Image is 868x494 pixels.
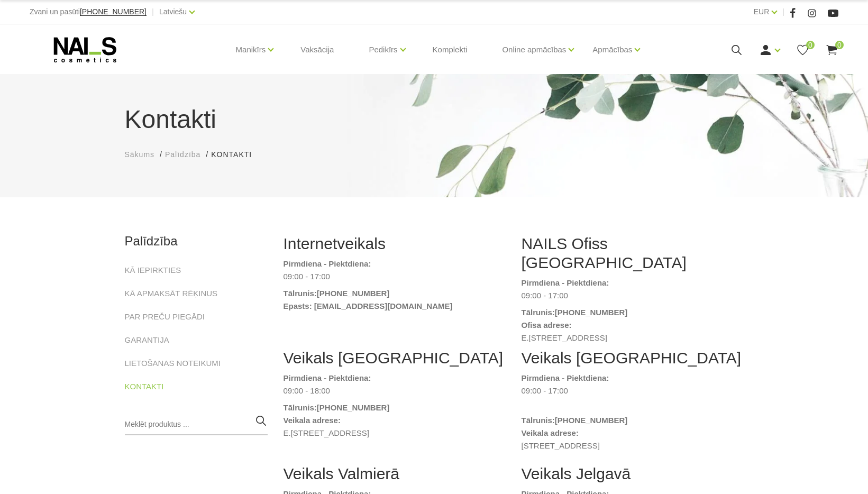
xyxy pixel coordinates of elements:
strong: Pirmdiena - Piektdiena: [284,373,371,382]
a: PAR PREČU PIEGĀDI [125,310,205,323]
div: Zvani un pasūti [30,5,147,19]
span: | [782,5,784,19]
li: Kontakti [211,149,262,160]
a: KONTAKTI [125,380,164,393]
a: KĀ APMAKSĀT RĒĶINUS [125,287,218,300]
a: Komplekti [424,24,476,75]
span: Palīdzība [165,150,200,159]
a: Palīdzība [165,149,200,160]
strong: Epasts: [EMAIL_ADDRESS][DOMAIN_NAME] [284,301,453,310]
a: Vaksācija [292,24,342,75]
a: [PHONE_NUMBER] [317,401,390,414]
h2: Veikals [GEOGRAPHIC_DATA] [522,349,744,368]
span: | [152,5,154,19]
strong: Veikala adrese: [522,428,579,437]
a: GARANTIJA [125,334,169,346]
a: Apmācības [592,29,632,71]
h2: Veikals Valmierā [284,464,506,483]
strong: Pirmdiena - Piektdiena: [522,373,609,382]
a: Latviešu [159,5,187,18]
strong: Ofisa adrese: [522,321,572,330]
dd: E.[STREET_ADDRESS] [522,332,744,344]
dd: 09:00 - 17:00 [522,385,744,410]
dd: [STREET_ADDRESS] [522,440,744,452]
h2: Veikals [GEOGRAPHIC_DATA] [284,349,506,368]
h2: Internetveikals [284,234,506,253]
dd: E.[STREET_ADDRESS] [284,427,506,440]
strong: Tālrunis: [522,416,555,425]
strong: Pirmdiena - Piektdiena: [284,259,371,268]
a: Online apmācības [502,29,566,71]
input: Meklēt produktus ... [125,414,268,435]
span: Sākums [125,150,155,159]
h2: NAILS Ofiss [GEOGRAPHIC_DATA] [522,234,744,272]
a: Pedikīrs [369,29,397,71]
a: [PHONE_NUMBER] [80,8,147,16]
a: [PHONE_NUMBER] [555,306,628,319]
strong: Pirmdiena - Piektdiena: [522,278,609,287]
strong: : [314,289,317,298]
h2: Palīdzība [125,234,268,248]
span: 0 [835,41,844,49]
dd: 09:00 - 18:00 [284,385,506,397]
a: EUR [754,5,770,18]
strong: Veikala adrese: [284,416,341,425]
strong: Tālrunis: [522,308,555,317]
a: KĀ IEPIRKTIES [125,264,181,277]
dd: 09:00 - 17:00 [284,270,506,283]
a: Manikīrs [236,29,266,71]
a: [PHONE_NUMBER] [555,414,628,427]
a: 0 [825,43,838,57]
a: [PHONE_NUMBER] [317,287,390,300]
strong: Tālrunis [284,289,314,298]
a: LIETOŠANAS NOTEIKUMI [125,357,221,370]
a: Sākums [125,149,155,160]
strong: Tālrunis: [284,403,317,412]
dd: 09:00 - 17:00 [522,289,744,302]
a: 0 [796,43,809,57]
h2: Veikals Jelgavā [522,464,744,483]
h1: Kontakti [125,100,744,139]
span: 0 [806,41,815,49]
